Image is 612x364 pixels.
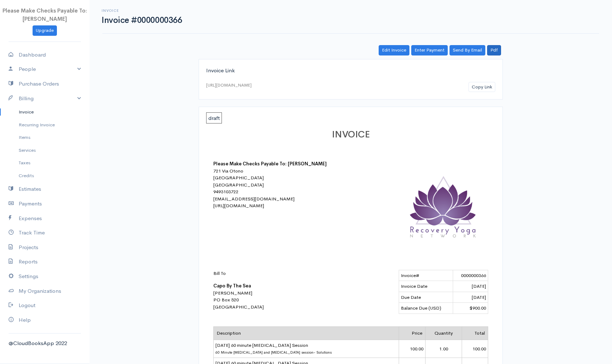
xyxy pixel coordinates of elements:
[213,168,339,209] div: 721 Via Otono [GEOGRAPHIC_DATA] [GEOGRAPHIC_DATA] 9493103722 [EMAIL_ADDRESS][DOMAIN_NAME] [URL][D...
[453,303,488,314] td: $900.00
[450,45,485,55] a: Send By Email
[399,327,425,340] td: Price
[213,283,251,289] b: Capo By The Sea
[33,25,57,36] a: Upgrade
[206,67,495,75] div: Invoice Link
[215,350,332,355] span: 60 Minute [MEDICAL_DATA] and [MEDICAL_DATA] session- Solutions
[425,327,462,340] td: Quantity
[399,292,453,303] td: Due Date
[206,82,252,88] div: [URL][DOMAIN_NAME]
[213,130,488,140] h1: INVOICE
[399,303,453,314] td: Balance Due (USD)
[213,161,327,167] b: Please Make Checks Payable To: [PERSON_NAME]
[214,327,399,340] td: Description
[399,270,453,281] td: Invoice#
[213,270,339,311] div: [PERSON_NAME] PO Box 520 [GEOGRAPHIC_DATA]
[399,160,488,250] img: logo-37132.png
[462,327,488,340] td: Total
[3,7,87,22] span: Please Make Checks Payable To: [PERSON_NAME]
[399,281,453,292] td: Invoice Date
[213,270,339,277] p: Bill To
[487,45,501,55] a: Pdf
[462,340,488,358] td: 100.00
[399,340,425,358] td: 100.00
[453,281,488,292] td: [DATE]
[102,16,182,25] h1: Invoice #0000000366
[9,339,81,348] div: @CloudBooksApp 2022
[206,112,222,123] span: draft
[411,45,448,55] a: Enter Payment
[453,292,488,303] td: [DATE]
[214,340,399,358] td: [DATE] 60 minute [MEDICAL_DATA] Session
[102,9,182,13] h6: Invoice
[468,82,495,92] button: Copy Link
[379,45,409,55] a: Edit Invoice
[425,340,462,358] td: 1.00
[453,270,488,281] td: 0000000366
